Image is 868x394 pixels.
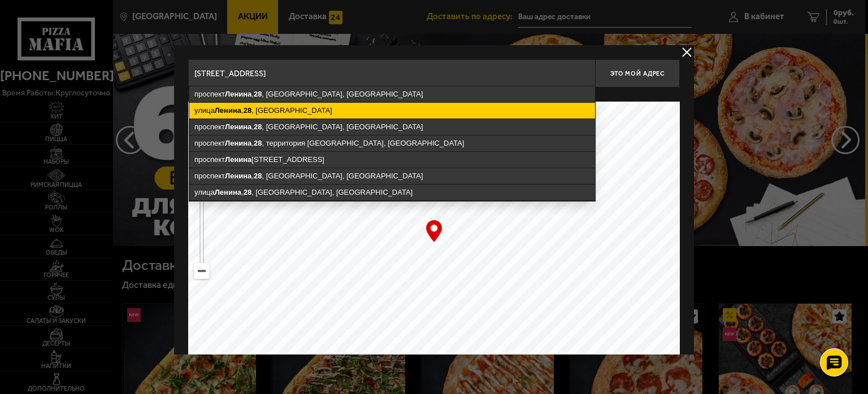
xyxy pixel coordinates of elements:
[254,122,262,131] ymaps: 28
[254,172,262,180] ymaps: 28
[680,45,694,59] button: delivery type
[595,59,680,87] button: Это мой адрес
[225,90,251,98] ymaps: Ленина
[189,168,595,184] ymaps: проспект , , [GEOGRAPHIC_DATA], [GEOGRAPHIC_DATA]
[215,188,241,196] ymaps: Ленина
[225,122,251,131] ymaps: Ленина
[244,188,251,196] ymaps: 28
[189,185,595,200] ymaps: улица , , [GEOGRAPHIC_DATA], [GEOGRAPHIC_DATA]
[244,106,251,115] ymaps: 28
[225,139,251,147] ymaps: Ленина
[189,135,595,151] ymaps: проспект , , территория [GEOGRAPHIC_DATA], [GEOGRAPHIC_DATA]
[189,119,595,135] ymaps: проспект , , [GEOGRAPHIC_DATA], [GEOGRAPHIC_DATA]
[188,59,595,87] input: Введите адрес доставки
[189,152,595,168] ymaps: проспект [STREET_ADDRESS]
[254,90,262,98] ymaps: 28
[254,139,262,147] ymaps: 28
[225,172,251,180] ymaps: Ленина
[189,86,595,102] ymaps: проспект , , [GEOGRAPHIC_DATA], [GEOGRAPHIC_DATA]
[610,70,665,77] span: Это мой адрес
[215,106,241,115] ymaps: Ленина
[225,155,251,164] ymaps: Ленина
[189,103,595,119] ymaps: улица , , [GEOGRAPHIC_DATA]
[188,90,348,99] p: Укажите дом на карте или в поле ввода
